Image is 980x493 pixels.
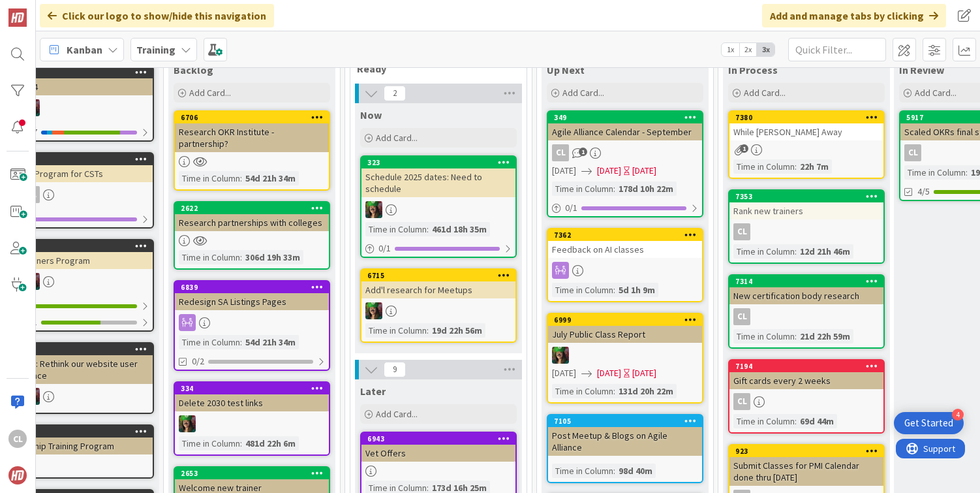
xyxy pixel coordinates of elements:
[361,270,515,281] div: 6715
[733,308,750,325] div: CL
[378,242,391,255] span: 0 / 1
[5,345,153,354] div: 199
[757,43,774,56] span: 3x
[554,231,702,240] div: 7362
[722,43,739,56] span: 1x
[729,191,883,202] div: 7353
[728,110,885,179] a: 7380While [PERSON_NAME] AwayTime in Column:22h 7m
[548,326,702,343] div: July Public Class Report
[548,112,702,140] div: 349Agile Alliance Calendar - September
[361,157,515,197] div: 323Schedule 2025 dates: Need to schedule
[174,280,330,371] a: 6839Redesign SA Listings PagesTime in Column:54d 21h 34m0/2
[733,223,750,240] div: CL
[899,63,944,76] span: In Review
[361,302,515,319] div: SL
[179,171,240,185] div: Time in Column
[733,244,795,259] div: Time in Column
[797,414,837,428] div: 69d 44m
[548,314,702,343] div: 6999July Public Class Report
[175,293,329,310] div: Redesign SA Listings Pages
[554,113,702,122] div: 349
[795,329,797,343] span: :
[67,42,102,57] span: Kanban
[729,191,883,219] div: 7353Rank new trainers
[729,445,883,486] div: 923Submit Classes for PMI Calendar done thru [DATE]
[552,182,613,196] div: Time in Column
[8,8,27,27] img: Visit kanbanzone.com
[915,87,957,99] span: Add Card...
[548,229,702,241] div: 7362
[192,355,204,368] span: 0/2
[376,132,418,144] span: Add Card...
[613,384,615,398] span: :
[361,433,515,445] div: 6943
[548,347,702,364] div: SL
[360,108,382,121] span: Now
[181,384,329,393] div: 334
[554,315,702,325] div: 6999
[365,323,427,338] div: Time in Column
[728,189,885,264] a: 7353Rank new trainersCLTime in Column:12d 21h 46m
[547,110,703,217] a: 349Agile Alliance Calendar - SeptemberCL[DATE][DATE][DATE]Time in Column:178d 10h 22m0/1
[240,335,242,349] span: :
[181,283,329,292] div: 6839
[242,436,299,451] div: 481d 22h 6m
[242,250,303,264] div: 306d 19h 33m
[175,281,329,293] div: 6839
[175,123,329,152] div: Research OKR Institute - partnership?
[729,112,883,123] div: 7380
[729,360,883,389] div: 7194Gift cards every 2 weeks
[788,38,886,61] input: Quick Filter...
[367,434,515,443] div: 6943
[547,228,703,302] a: 7362Feedback on AI classesTime in Column:5d 1h 9m
[548,144,702,161] div: CL
[427,323,429,338] span: :
[361,433,515,462] div: 6943Vet Offers
[904,144,921,161] div: CL
[384,86,406,101] span: 2
[552,283,613,297] div: Time in Column
[5,155,153,164] div: 2633
[552,366,576,380] span: [DATE]
[904,417,953,430] div: Get Started
[797,159,832,174] div: 22h 7m
[240,436,242,451] span: :
[552,384,613,398] div: Time in Column
[40,4,274,27] div: Click our logo to show/hide this navigation
[744,87,786,99] span: Add Card...
[8,430,27,448] div: CL
[179,436,240,451] div: Time in Column
[615,182,677,196] div: 178d 10h 22m
[175,202,329,231] div: 2622Research partnerships with colleges
[189,87,231,99] span: Add Card...
[762,4,946,27] div: Add and manage tabs by clicking
[966,165,968,180] span: :
[5,68,153,77] div: 854
[174,63,213,76] span: Backlog
[365,302,382,319] img: SL
[429,222,490,236] div: 461d 18h 35m
[795,414,797,428] span: :
[8,466,27,485] img: avatar
[597,164,621,178] span: [DATE]
[175,415,329,432] div: SL
[429,323,485,338] div: 19d 22h 56m
[735,277,883,286] div: 7314
[729,372,883,389] div: Gift cards every 2 weeks
[797,329,853,343] div: 21d 22h 59m
[175,394,329,411] div: Delete 2030 test links
[729,287,883,304] div: New certification body research
[729,202,883,219] div: Rank new trainers
[733,393,750,410] div: CL
[179,415,196,432] img: SL
[175,383,329,394] div: 334
[360,385,386,398] span: Later
[917,185,930,199] span: 4/5
[597,366,621,380] span: [DATE]
[740,144,748,153] span: 1
[728,274,885,349] a: 7314New certification body researchCLTime in Column:21d 22h 59m
[735,447,883,456] div: 923
[729,276,883,304] div: 7314New certification body research
[175,112,329,152] div: 6706Research OKR Institute - partnership?
[552,464,613,478] div: Time in Column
